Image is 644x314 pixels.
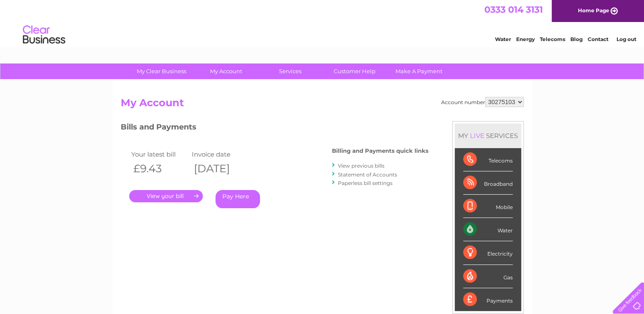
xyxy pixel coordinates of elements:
[338,171,397,178] a: Statement of Accounts
[588,36,608,42] a: Contact
[121,97,524,113] h2: My Account
[129,160,190,177] th: £9.43
[495,36,511,42] a: Water
[338,180,392,186] a: Paperless bill settings
[338,163,384,169] a: View previous bills
[216,190,260,208] a: Pay Here
[190,149,251,160] td: Invoice date
[190,160,251,177] th: [DATE]
[441,97,524,107] div: Account number
[121,121,428,136] h3: Bills and Payments
[516,36,535,42] a: Energy
[540,36,565,42] a: Telecoms
[255,63,325,79] a: Services
[455,124,521,148] div: MY SERVICES
[570,36,583,42] a: Blog
[616,36,636,42] a: Log out
[463,195,513,218] div: Mobile
[384,63,454,79] a: Make A Payment
[484,4,543,15] a: 0333 014 3131
[463,148,513,171] div: Telecoms
[463,288,513,311] div: Payments
[463,218,513,241] div: Water
[22,22,66,48] img: logo.png
[463,265,513,288] div: Gas
[191,63,261,79] a: My Account
[463,241,513,264] div: Electricity
[122,5,522,41] div: Clear Business is a trading name of Verastar Limited (registered in [GEOGRAPHIC_DATA] No. 3667643...
[463,171,513,195] div: Broadband
[320,63,390,79] a: Customer Help
[332,148,428,154] h4: Billing and Payments quick links
[127,63,196,79] a: My Clear Business
[129,149,190,160] td: Your latest bill
[468,132,486,140] div: LIVE
[129,190,203,202] a: .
